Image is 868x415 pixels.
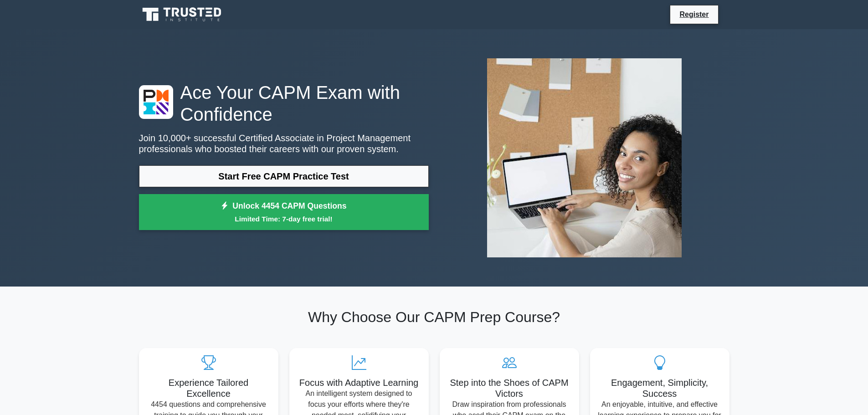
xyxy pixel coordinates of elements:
a: Unlock 4454 CAPM QuestionsLimited Time: 7-day free trial! [139,194,429,231]
h2: Why Choose Our CAPM Prep Course? [139,308,729,326]
small: Limited Time: 7-day free trial! [150,214,417,224]
a: Start Free CAPM Practice Test [139,165,429,187]
h1: Ace Your CAPM Exam with Confidence [139,82,429,125]
a: Register [674,9,714,20]
p: Join 10,000+ successful Certified Associate in Project Management professionals who boosted their... [139,133,429,154]
h5: Focus with Adaptive Learning [297,377,421,388]
h5: Engagement, Simplicity, Success [597,377,722,399]
h5: Experience Tailored Excellence [146,377,271,399]
h5: Step into the Shoes of CAPM Victors [447,377,572,399]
